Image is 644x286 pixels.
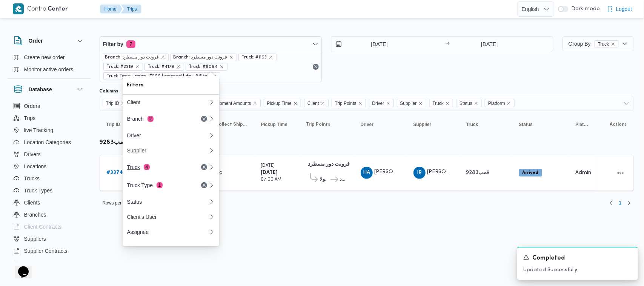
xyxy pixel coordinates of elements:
button: Remove Pickup Time from selection in this group [293,101,298,106]
span: Client [304,99,329,107]
button: Remove Trip ID from selection in this group [121,101,125,106]
span: Platform [485,99,515,107]
span: Clients [24,198,40,207]
h3: Order [29,36,43,45]
input: Press the down key to open a popover containing a calendar. [331,37,417,52]
button: Truck4Remove [123,158,219,176]
span: Locations [24,162,47,171]
span: Platform [576,121,589,128]
div: Client's User [127,214,209,220]
span: Truck Type: jumbo_7000 | opened | dry | 3.5 ton [103,72,220,80]
div: Hassan Ahmad Muhammad Muhammad [361,167,373,179]
button: Previous page [607,198,616,208]
span: HA [363,167,370,179]
button: Filter by7 active filters [100,37,322,52]
span: Status [519,121,533,128]
button: Supplier Contracts [11,245,88,257]
button: Client's User [123,209,219,224]
button: Create new order [11,51,88,63]
span: Truck [429,99,453,107]
div: Supplier [127,148,209,154]
button: Remove [200,163,209,172]
button: Locations [11,160,88,172]
div: Client [127,99,209,105]
button: Open list of options [623,100,629,106]
button: Trucks [11,172,88,185]
span: Truck [595,40,619,48]
span: Completed [532,254,565,263]
span: Branch: فرونت دور مسطرد [105,54,159,61]
button: Devices [11,257,88,269]
span: Supplier Contracts [24,246,68,255]
h3: Database [29,85,52,94]
span: Truck: #4179 [148,63,175,70]
button: Database [14,85,85,94]
span: Admin [576,170,592,175]
span: Filter by [103,40,123,49]
span: فرونت دور مسطرد [340,175,347,184]
button: Trip IDSorted in descending order [103,118,134,131]
div: Assignee [127,229,209,235]
span: [PERSON_NAME] [375,170,418,175]
button: Clients [11,197,88,209]
div: Truck [127,164,191,170]
button: Driver [358,118,403,131]
span: Branch: فرونت دور مسطرد [170,54,237,61]
span: 1 [157,182,163,188]
button: remove selected entity [269,55,273,60]
span: Supplier [400,99,417,108]
span: live Tracking [24,126,54,135]
span: Branches [24,210,46,219]
div: Branch [127,116,191,122]
span: Trucks [24,174,40,183]
button: Remove [200,181,209,190]
span: Collect Shipment Amounts [216,121,247,128]
span: IR [417,167,422,179]
span: Truck Types [24,186,52,195]
button: Remove Client from selection in this group [321,101,325,106]
span: Status [460,99,472,108]
button: Assignee [123,224,219,240]
span: Pickup Time [261,121,287,128]
button: Monitor active orders [11,63,88,75]
span: Arrived [519,169,542,177]
span: Truck: #4179 [144,63,184,71]
button: Supplier [123,143,219,158]
span: 1 [619,198,622,208]
span: Collect Shipment Amounts [195,99,261,107]
span: Client Contracts [24,222,62,231]
span: Trip ID; Sorted in descending order [106,121,120,128]
button: Remove Platform from selection in this group [507,101,511,106]
button: Orders [11,100,88,112]
button: Group ByTruckremove selected entity [563,36,634,51]
button: Client Contracts [11,221,88,233]
span: Logout [616,5,632,14]
a: #337497 [107,168,130,177]
span: Branch: فرونت دور مسطرد [102,54,169,61]
span: Location Categories [24,138,71,147]
button: Driver [123,128,219,143]
button: Pickup Time [258,118,296,131]
span: Truck [598,41,609,48]
span: Truck: #8094 [186,63,227,71]
span: Status [456,99,482,107]
p: Updated Successfully [523,266,632,274]
span: Truck: #2219 [107,63,134,70]
iframe: chat widget [8,256,32,278]
span: Create new order [24,53,65,62]
button: remove selected entity [229,55,234,60]
button: Remove Status from selection in this group [474,101,478,106]
span: 4 [144,164,150,170]
span: Trip ID [103,99,129,107]
button: Page 1 of 1 [616,198,625,208]
b: قمب9283 [100,140,127,145]
small: [DATE] [261,164,275,168]
svg: Sorted in descending order [122,121,128,128]
button: Location Categories [11,136,88,148]
span: Filters [127,81,215,90]
span: 2 [148,116,154,122]
span: [PERSON_NAME][DATE] [427,170,487,175]
span: قمب9283 [466,170,490,175]
span: Monitor active orders [24,65,74,74]
span: Trip ID [106,99,120,108]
